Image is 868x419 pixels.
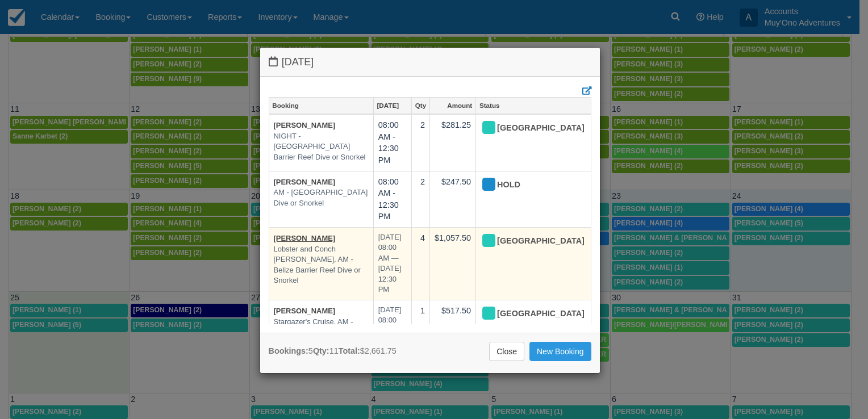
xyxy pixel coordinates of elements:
td: $517.50 [430,300,476,372]
div: [GEOGRAPHIC_DATA] [481,305,576,323]
div: 5 11 $2,661.75 [269,345,397,357]
strong: Qty: [313,346,329,355]
a: Booking [269,98,373,114]
a: [DATE] [374,98,411,114]
em: Stargazer's Cruise, AM - Belize Barrier Reef Dive or Snorkel [274,317,369,349]
strong: Total: [339,346,360,355]
a: Close [489,342,524,361]
a: New Booking [529,342,591,361]
a: [PERSON_NAME] [274,307,336,315]
a: Amount [430,98,475,114]
em: AM - [GEOGRAPHIC_DATA] Dive or Snorkel [274,187,369,208]
td: 2 [411,114,429,171]
em: [DATE] 08:00 AM — [DATE] 12:30 PM [378,305,407,368]
a: [PERSON_NAME] [274,234,336,242]
h4: [DATE] [269,56,591,68]
td: 2 [411,171,429,227]
td: $1,057.50 [430,227,476,300]
em: Lobster and Conch [PERSON_NAME], AM - Belize Barrier Reef Dive or Snorkel [274,244,369,286]
div: [GEOGRAPHIC_DATA] [481,119,576,137]
td: $281.25 [430,114,476,171]
a: Qty [412,98,429,114]
a: [PERSON_NAME] [274,121,336,129]
a: Status [476,98,590,114]
em: NIGHT - [GEOGRAPHIC_DATA] Barrier Reef Dive or Snorkel [274,131,369,163]
td: 4 [411,227,429,300]
td: 1 [411,300,429,372]
div: HOLD [481,176,576,194]
em: [DATE] 08:00 AM — [DATE] 12:30 PM [378,232,407,295]
td: $247.50 [430,171,476,227]
strong: Bookings: [269,346,308,355]
a: [PERSON_NAME] [274,178,336,186]
td: 08:00 AM - 12:30 PM [373,171,411,227]
div: [GEOGRAPHIC_DATA] [481,232,576,250]
td: 08:00 AM - 12:30 PM [373,114,411,171]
